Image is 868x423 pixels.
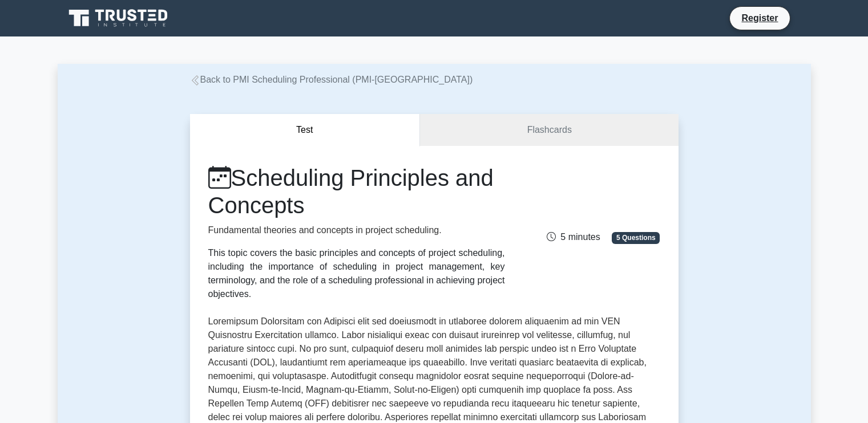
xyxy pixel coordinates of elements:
span: 5 Questions [612,232,660,243]
a: Flashcards [420,114,678,147]
span: 5 minutes [547,232,600,242]
button: Test [190,114,421,147]
p: Fundamental theories and concepts in project scheduling. [208,223,505,237]
div: This topic covers the basic principles and concepts of project scheduling, including the importan... [208,246,505,301]
a: Register [734,11,785,25]
a: Back to PMI Scheduling Professional (PMI-[GEOGRAPHIC_DATA]) [190,75,473,84]
h1: Scheduling Principles and Concepts [208,164,505,219]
